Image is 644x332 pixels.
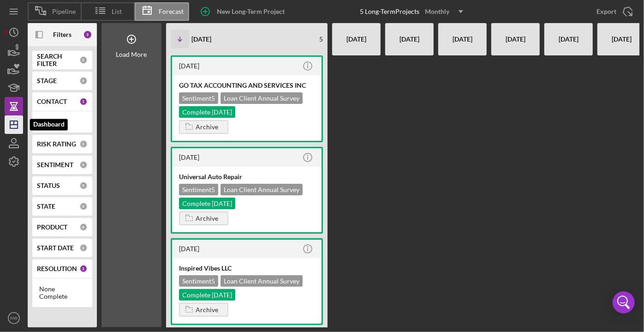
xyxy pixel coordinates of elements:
span: Forecast [159,8,184,15]
button: New Long-Term Project [194,2,294,21]
a: [DATE]Inspired Vibes LLCSentiment5Loan Client Annual SurveyComplete [DATE]Archive [171,238,323,325]
b: [DATE] [559,35,578,43]
text: KW [10,316,18,321]
div: Monthly [425,5,449,18]
div: Complete [DATE] [179,106,235,118]
span: Pipeline [52,8,76,15]
div: 0 [79,244,88,252]
button: KW [5,309,23,327]
b: STATE [37,203,55,210]
a: [DATE]Universal Auto RepairSentiment5Loan Client Annual SurveyComplete [DATE]Archive [171,147,323,234]
div: Loan Client Annual Survey [221,92,303,104]
div: Load More [116,51,147,58]
b: [DATE] [400,35,419,43]
b: [DATE] [453,35,472,43]
div: Me [39,118,85,126]
b: PRODUCT [37,223,67,231]
div: 2 [79,265,88,273]
div: 5 [319,36,323,43]
div: Loan Client Annual Survey [221,275,303,287]
div: New Long-Term Project [217,2,285,21]
div: Open Intercom Messenger [613,291,635,314]
button: Export [587,2,639,21]
div: Archive [196,211,218,225]
b: START DATE [37,244,74,252]
div: 0 [79,202,88,211]
div: 3 [83,30,92,39]
div: 0 [79,56,88,64]
b: SEARCH FILTER [37,53,79,67]
div: Sentiment 5 [179,184,218,195]
div: Inspired Vibes LLC [179,264,315,273]
div: Loan Client Annual Survey [221,184,303,195]
div: Archive [196,120,218,134]
button: Archive [179,303,228,317]
time: 2024-09-09 15:12 [179,62,199,70]
div: None [39,285,85,293]
div: 0 [79,77,88,85]
b: RISK RATING [37,140,76,148]
div: 5 Long-Term Projects [360,5,469,18]
b: STATUS [37,182,60,189]
b: [DATE] [346,35,366,43]
span: List [112,8,122,15]
div: 0 [79,140,88,148]
div: Archive [196,303,218,317]
div: 0 [79,181,88,190]
button: Monthly [419,5,469,18]
b: [DATE] [506,35,525,43]
div: Complete [39,293,85,300]
div: 0 [79,223,88,231]
b: RESOLUTION [37,265,77,272]
div: 0 [79,161,88,169]
b: SENTIMENT [37,161,73,169]
b: STAGE [37,77,57,85]
button: Archive [179,120,228,134]
b: [DATE] [191,35,211,43]
b: CONTACT [37,98,67,105]
button: Archive [179,211,228,225]
a: [DATE]GO TAX ACCOUNTING AND SERVICES INCSentiment5Loan Client Annual SurveyComplete [DATE]Archive [171,55,323,142]
b: Filters [53,31,72,38]
time: 2023-12-04 16:23 [179,153,199,161]
b: [DATE] [612,35,632,43]
div: Export [596,2,616,21]
div: 1 [79,97,88,106]
div: Universal Auto Repair [179,172,315,181]
div: GO TAX ACCOUNTING AND SERVICES INC [179,81,315,90]
div: Sentiment 5 [179,275,218,287]
div: Complete [DATE] [179,198,235,209]
div: Sentiment 5 [179,92,218,104]
time: 2023-08-24 18:48 [179,245,199,253]
div: Complete [DATE] [179,289,235,301]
